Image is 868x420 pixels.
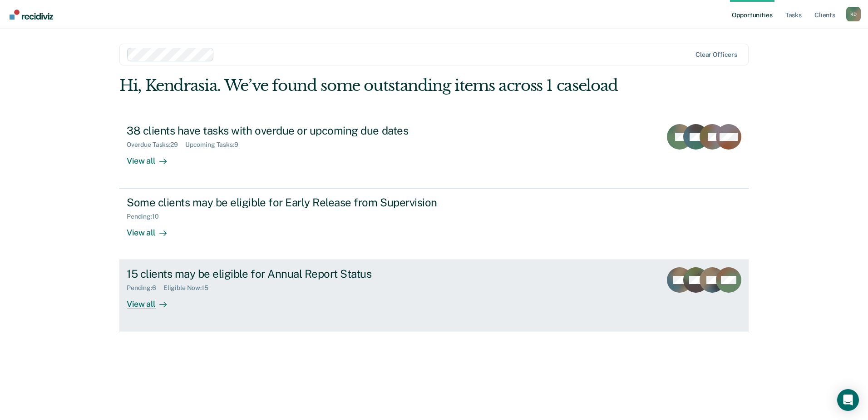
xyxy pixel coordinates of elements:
div: View all [127,220,178,238]
div: View all [127,292,178,310]
a: 15 clients may be eligible for Annual Report StatusPending:6Eligible Now:15View all [119,260,749,331]
a: Some clients may be eligible for Early Release from SupervisionPending:10View all [119,188,749,260]
div: Eligible Now : 15 [163,284,216,292]
div: 38 clients have tasks with overdue or upcoming due dates [127,124,445,137]
div: Open Intercom Messenger [837,389,859,411]
div: Some clients may be eligible for Early Release from Supervision [127,196,445,209]
div: K D [846,7,861,21]
div: View all [127,148,178,166]
button: Profile dropdown button [846,7,861,21]
div: Pending : 10 [127,213,166,220]
div: Overdue Tasks : 29 [127,141,185,149]
div: Upcoming Tasks : 9 [185,141,246,149]
div: Hi, Kendrasia. We’ve found some outstanding items across 1 caseload [119,76,623,95]
div: Pending : 6 [127,284,163,292]
div: Clear officers [695,51,737,59]
a: 38 clients have tasks with overdue or upcoming due datesOverdue Tasks:29Upcoming Tasks:9View all [119,117,749,188]
div: 15 clients may be eligible for Annual Report Status [127,267,445,280]
img: Recidiviz [10,10,53,20]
